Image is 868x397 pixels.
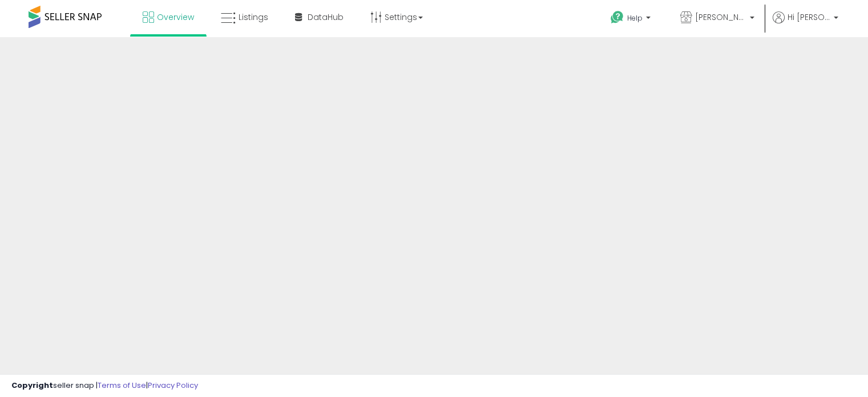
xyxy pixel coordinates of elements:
[308,11,344,23] span: DataHub
[601,2,662,37] a: Help
[98,380,146,391] a: Terms of Use
[773,11,838,37] a: Hi [PERSON_NAME]
[695,11,746,23] span: [PERSON_NAME]
[11,380,53,391] strong: Copyright
[788,11,830,23] span: Hi [PERSON_NAME]
[148,380,198,391] a: Privacy Policy
[157,11,194,23] span: Overview
[239,11,268,23] span: Listings
[627,13,643,23] span: Help
[11,380,198,391] div: seller snap | |
[610,10,624,25] i: Get Help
